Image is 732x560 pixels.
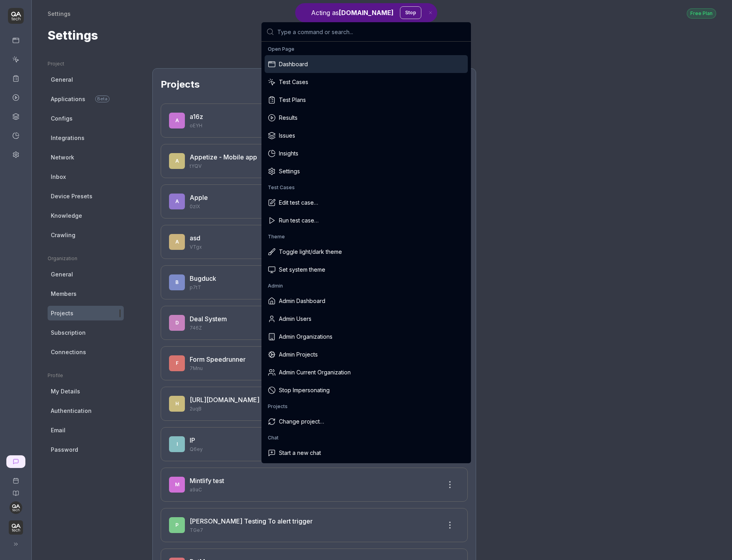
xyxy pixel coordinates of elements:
div: Projects [265,401,468,412]
div: Test Plans [265,91,468,109]
div: Admin Current Organization [265,363,468,381]
div: Theme [265,231,468,243]
div: Stop Impersonating [265,381,468,399]
div: Test Cases [265,73,468,91]
div: Test Cases [265,182,468,194]
div: Edit test case… [265,194,468,211]
div: Issues [265,127,468,144]
div: Insights [265,144,468,162]
div: Admin Organizations [265,328,468,345]
div: Dashboard [265,55,468,73]
div: Start a new chat [265,444,468,462]
div: Open Page [265,43,468,55]
button: Stop [400,6,421,19]
div: Admin Users [265,310,468,328]
div: Set system theme [265,261,468,278]
div: Toggle light/dark theme [265,243,468,261]
div: Change project… [265,412,468,430]
div: Admin [265,280,468,292]
div: Run test case… [265,211,468,229]
div: Results [265,109,468,127]
div: Admin Projects [265,345,468,363]
input: Type a command or search... [277,22,466,41]
div: Suggestions [261,42,471,463]
div: Admin Dashboard [265,292,468,310]
div: Settings [265,162,468,180]
div: Chat [265,432,468,444]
